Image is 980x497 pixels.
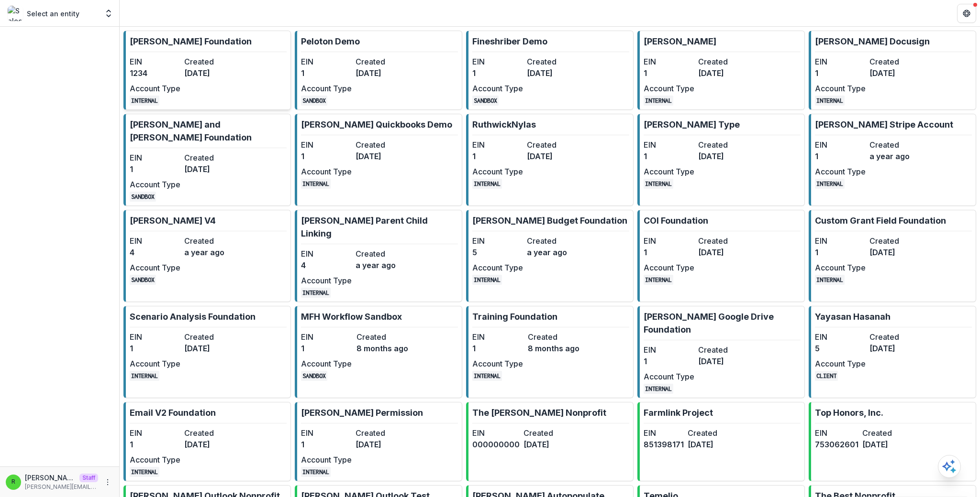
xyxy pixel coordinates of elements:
[815,439,858,450] dd: 753062601
[815,310,891,323] p: Yayasan Hasanah
[356,439,406,450] dd: [DATE]
[184,343,235,354] dd: [DATE]
[472,262,523,273] dt: Account Type
[472,275,502,285] code: INTERNAL
[472,118,536,131] p: RuthwickNylas
[130,96,159,106] code: INTERNAL
[301,467,331,477] code: INTERNAL
[815,139,866,151] dt: EIN
[815,166,866,177] dt: Account Type
[815,406,883,419] p: Top Honors, Inc.
[637,306,805,398] a: [PERSON_NAME] Google Drive FoundationEIN1Created[DATE]Account TypeINTERNAL
[472,35,547,48] p: Fineshriber Demo
[123,210,291,302] a: [PERSON_NAME] V4EIN4Createda year agoAccount TypeSANDBOX
[815,35,930,48] p: [PERSON_NAME] Docusign
[472,151,523,162] dd: 1
[130,343,180,354] dd: 1
[869,151,920,162] dd: a year ago
[644,427,684,439] dt: EIN
[123,402,291,481] a: Email V2 FoundationEIN1Created[DATE]Account TypeINTERNAL
[356,56,406,67] dt: Created
[130,454,180,465] dt: Account Type
[472,67,523,79] dd: 1
[466,31,634,110] a: Fineshriber DemoEIN1Created[DATE]Account TypeSANDBOX
[130,163,180,175] dd: 1
[301,56,352,67] dt: EIN
[184,247,235,258] dd: a year ago
[130,179,180,190] dt: Account Type
[869,67,920,79] dd: [DATE]
[130,406,216,419] p: Email V2 Foundation
[472,247,523,258] dd: 5
[869,56,920,67] dt: Created
[184,439,235,450] dd: [DATE]
[815,118,953,131] p: [PERSON_NAME] Stripe Account
[356,343,408,354] dd: 8 months ago
[472,371,502,381] code: INTERNAL
[698,356,749,367] dd: [DATE]
[637,210,805,302] a: COI FoundationEIN1Created[DATE]Account TypeINTERNAL
[644,56,694,67] dt: EIN
[527,67,578,79] dd: [DATE]
[815,262,866,273] dt: Account Type
[644,439,684,450] dd: 851398171
[472,56,523,67] dt: EIN
[130,56,180,67] dt: EIN
[869,247,920,258] dd: [DATE]
[301,214,458,240] p: [PERSON_NAME] Parent Child Linking
[472,439,520,450] dd: 000000000
[869,343,920,354] dd: [DATE]
[957,4,976,23] button: Get Help
[130,331,180,343] dt: EIN
[466,114,634,206] a: RuthwickNylasEIN1Created[DATE]Account TypeINTERNAL
[862,439,906,450] dd: [DATE]
[698,235,749,247] dt: Created
[809,402,976,481] a: Top Honors, Inc.EIN753062601Created[DATE]
[356,259,406,271] dd: a year ago
[301,118,452,131] p: [PERSON_NAME] Quickbooks Demo
[815,67,866,79] dd: 1
[301,179,331,189] code: INTERNAL
[130,83,180,94] dt: Account Type
[869,331,920,343] dt: Created
[698,139,749,151] dt: Created
[472,358,524,369] dt: Account Type
[184,163,235,175] dd: [DATE]
[466,306,634,398] a: Training FoundationEIN1Created8 months agoAccount TypeINTERNAL
[472,179,502,189] code: INTERNAL
[123,306,291,398] a: Scenario Analysis FoundationEIN1Created[DATE]Account TypeINTERNAL
[130,118,287,144] p: [PERSON_NAME] and [PERSON_NAME] Foundation
[688,439,728,450] dd: [DATE]
[301,67,352,79] dd: 1
[644,356,694,367] dd: 1
[25,473,76,483] p: [PERSON_NAME]
[184,152,235,163] dt: Created
[644,179,673,189] code: INTERNAL
[815,275,845,285] code: INTERNAL
[102,476,113,488] button: More
[472,83,523,94] dt: Account Type
[815,179,845,189] code: INTERNAL
[869,235,920,247] dt: Created
[472,310,557,323] p: Training Foundation
[527,247,578,258] dd: a year ago
[466,210,634,302] a: [PERSON_NAME] Budget FoundationEIN5Createda year agoAccount TypeINTERNAL
[644,67,694,79] dd: 1
[815,371,838,381] code: CLIENT
[472,214,627,227] p: [PERSON_NAME] Budget Foundation
[130,67,180,79] dd: 1234
[644,344,694,356] dt: EIN
[130,247,180,258] dd: 4
[130,214,216,227] p: [PERSON_NAME] V4
[815,214,946,227] p: Custom Grant Field Foundation
[815,235,866,247] dt: EIN
[527,56,578,67] dt: Created
[472,166,523,177] dt: Account Type
[301,83,352,94] dt: Account Type
[301,427,352,439] dt: EIN
[123,114,291,206] a: [PERSON_NAME] and [PERSON_NAME] FoundationEIN1Created[DATE]Account TypeSANDBOX
[862,427,906,439] dt: Created
[301,139,352,151] dt: EIN
[472,406,606,419] p: The [PERSON_NAME] Nonprofit
[356,67,406,79] dd: [DATE]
